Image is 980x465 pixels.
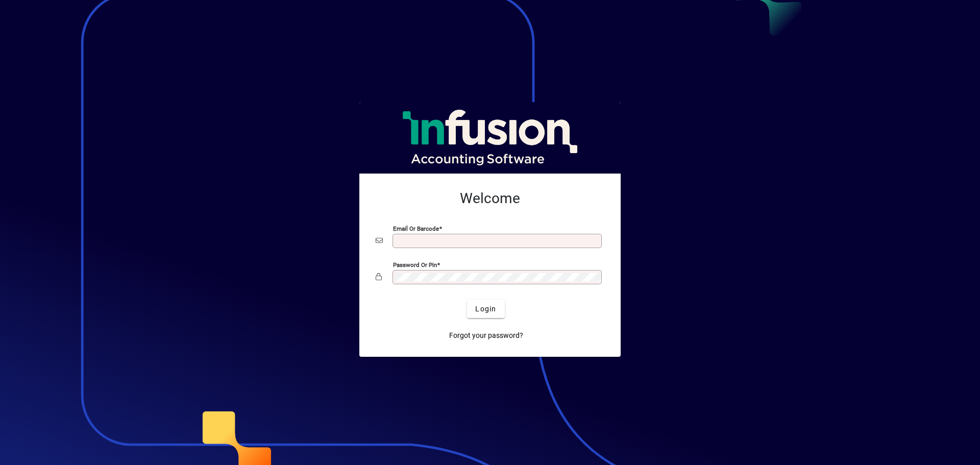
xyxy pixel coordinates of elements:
[393,261,437,268] mat-label: Password or Pin
[393,225,439,232] mat-label: Email or Barcode
[467,300,504,318] button: Login
[445,326,527,345] a: Forgot your password?
[475,304,496,314] span: Login
[449,330,523,341] span: Forgot your password?
[376,190,604,207] h2: Welcome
